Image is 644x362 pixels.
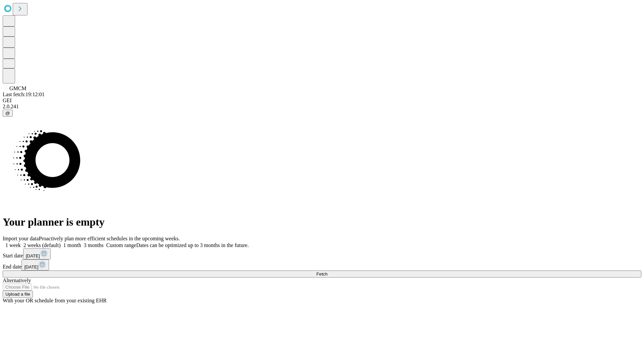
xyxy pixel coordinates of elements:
[5,242,21,248] span: 1 week
[9,85,26,91] span: GMCM
[3,104,641,110] div: 2.0.241
[3,92,45,97] span: Last fetch: 19:12:01
[136,242,249,248] span: Dates can be optimized up to 3 months in the future.
[39,236,180,241] span: Proactively plan more efficient schedules in the upcoming weeks.
[23,248,51,259] button: [DATE]
[3,298,107,303] span: With your OR schedule from your existing EHR
[106,242,136,248] span: Custom range
[3,259,641,270] div: End date
[316,271,327,277] span: Fetch
[3,278,31,283] span: Alternatively
[21,259,49,270] button: [DATE]
[84,242,104,248] span: 3 months
[5,111,10,116] span: @
[26,253,40,258] span: [DATE]
[3,270,641,278] button: Fetch
[3,110,13,117] button: @
[3,236,39,241] span: Import your data
[3,216,641,228] h1: Your planner is empty
[23,242,61,248] span: 2 weeks (default)
[3,98,641,104] div: GEI
[24,264,38,269] span: [DATE]
[3,291,33,298] button: Upload a file
[3,248,641,259] div: Start date
[63,242,81,248] span: 1 month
